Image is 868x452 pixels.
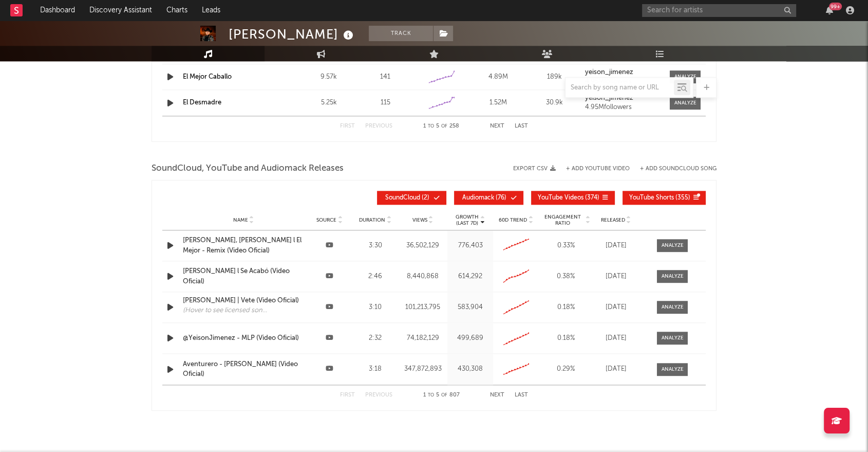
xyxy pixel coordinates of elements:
span: SoundCloud, YouTube and Audiomack Releases [152,162,344,175]
button: Export CSV [513,166,556,172]
div: 101,213,795 [401,302,445,313]
button: YouTube Shorts(355) [622,191,706,205]
div: [DATE] [595,364,636,374]
p: (Last 7d) [456,220,479,226]
div: 0.33 % [541,241,590,251]
div: 583,904 [450,302,490,313]
span: ( 355 ) [629,195,690,201]
strong: yeison_jimenez [585,69,633,76]
button: + Add YouTube Video [566,166,630,172]
a: [PERSON_NAME] l Se Acabó (Video Oficial) [183,266,304,286]
span: ( 374 ) [538,195,599,201]
div: 8,440,868 [401,272,445,282]
div: 74,182,129 [401,333,445,343]
span: of [441,124,447,129]
a: yeison_jimenez [585,69,662,76]
a: Aventurero - [PERSON_NAME] (Video Oficial) [183,359,304,379]
span: Released [601,217,625,223]
div: 141 [360,72,411,82]
span: Audiomack [462,195,494,201]
button: + Add SoundCloud Song [630,166,716,172]
div: [PERSON_NAME] [229,26,356,43]
a: El Mejor Caballo [183,74,232,80]
div: 2:46 [355,272,395,282]
div: 614,292 [450,272,490,282]
div: 189k [529,72,580,82]
div: 0.38 % [541,272,590,282]
div: 30.9k [529,98,580,108]
span: ( 2 ) [384,195,431,201]
div: 36,502,129 [401,241,445,251]
a: [PERSON_NAME], [PERSON_NAME] l El Mejor - Remix (Video Oficial) [183,236,304,256]
div: 4.95M followers [585,104,662,111]
div: 1 5 807 [413,389,469,402]
div: 9.57k [303,72,354,82]
div: [DATE] [595,302,636,313]
input: Search for artists [642,4,796,17]
button: + Add SoundCloud Song [640,166,716,172]
div: 3:30 [355,241,395,251]
div: (Hover to see licensed songs) [183,305,268,316]
button: Last [515,123,528,129]
a: @YeisonJimenez - MLP (Video Oficial) [183,333,304,343]
div: 1.52M [473,98,524,108]
button: SoundCloud(2) [377,191,446,205]
div: + Add YouTube Video [556,166,630,172]
div: 776,403 [450,241,490,251]
div: 0.18 % [541,302,590,313]
div: 99 + [829,3,842,10]
span: to [428,124,434,129]
span: Source [316,217,336,223]
div: 2:32 [355,333,395,343]
a: yeison_jimenez [585,95,662,102]
button: Previous [365,123,392,129]
div: 0.29 % [541,364,590,374]
span: Engagement Ratio [541,214,584,226]
span: Duration [359,217,385,223]
a: El Desmadre [183,99,221,106]
div: [DATE] [595,241,636,251]
a: [PERSON_NAME] | Vete (Video Oficial) [183,296,304,306]
button: YouTube Videos(374) [531,191,615,205]
button: Previous [365,392,392,398]
button: Next [490,392,504,398]
div: 1 5 258 [413,120,469,133]
div: 499,689 [450,333,490,343]
button: 99+ [826,6,833,14]
strong: yeison_jimenez [585,95,633,101]
button: Next [490,123,504,129]
button: First [340,392,355,398]
button: Track [369,26,433,41]
p: Growth [456,214,479,220]
span: of [441,393,447,397]
div: 0.18 % [541,333,590,343]
span: 60D Trend [499,217,527,223]
span: SoundCloud [385,195,420,201]
div: 3:10 [355,302,395,313]
div: [DATE] [595,272,636,282]
span: Views [412,217,427,223]
div: 347,872,893 [401,364,445,374]
div: 5.25k [303,98,354,108]
span: ( 76 ) [461,195,508,201]
input: Search by song name or URL [565,84,674,92]
span: YouTube Videos [538,195,583,201]
div: 3:18 [355,364,395,374]
span: YouTube Shorts [629,195,674,201]
button: Audiomack(76) [454,191,523,205]
span: Name [233,217,248,223]
div: 115 [360,98,411,108]
button: First [340,123,355,129]
div: 4.89M [473,72,524,82]
button: Last [515,392,528,398]
div: 430,308 [450,364,490,374]
span: to [428,393,434,397]
div: [DATE] [595,333,636,343]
